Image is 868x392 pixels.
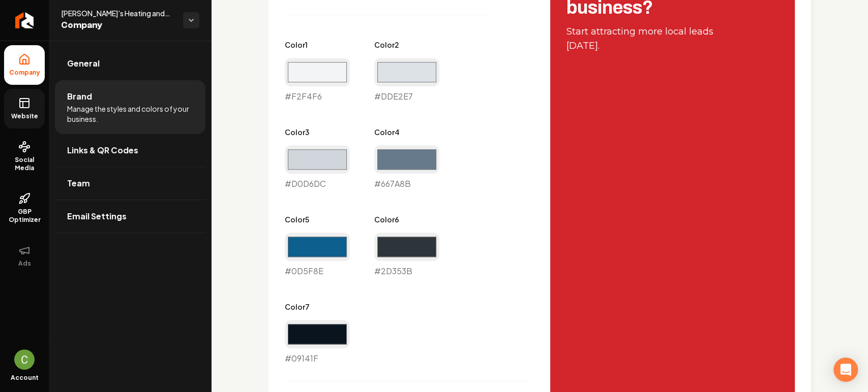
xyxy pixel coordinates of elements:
[285,214,350,224] label: Color 5
[11,374,39,382] span: Account
[15,12,34,28] img: Rebolt Logo
[285,302,350,312] label: Color 7
[55,167,205,200] a: Team
[285,145,350,190] div: #D0D6DC
[67,90,92,103] span: Brand
[55,134,205,167] a: Links & QR Codes
[14,349,35,370] button: Open user button
[285,233,350,277] div: #0D5F8E
[14,349,35,370] img: Candela Corradin
[374,233,439,277] div: #2D353B
[67,104,193,124] span: Manage the styles and colors of your business.
[4,236,45,276] button: Ads
[4,184,45,232] a: GBP Optimizer
[285,58,350,103] div: #F2F4F6
[67,210,127,222] span: Email Settings
[4,156,45,172] span: Social Media
[4,133,45,180] a: Social Media
[61,18,175,32] span: Company
[374,145,439,190] div: #667A8B
[374,127,439,137] label: Color 4
[7,112,42,120] span: Website
[374,214,439,224] label: Color 6
[55,47,205,80] a: General
[374,58,439,103] div: #DDE2E7
[5,69,44,77] span: Company
[14,259,35,268] span: Ads
[285,40,350,50] label: Color 1
[4,208,45,224] span: GBP Optimizer
[67,57,100,70] span: General
[4,89,45,128] a: Website
[67,177,90,189] span: Team
[285,320,350,365] div: #09141F
[67,144,138,156] span: Links & QR Codes
[374,40,439,50] label: Color 2
[285,127,350,137] label: Color 3
[61,8,175,18] span: [PERSON_NAME]’s Heating and Air
[833,357,858,382] div: Open Intercom Messenger
[55,200,205,233] a: Email Settings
